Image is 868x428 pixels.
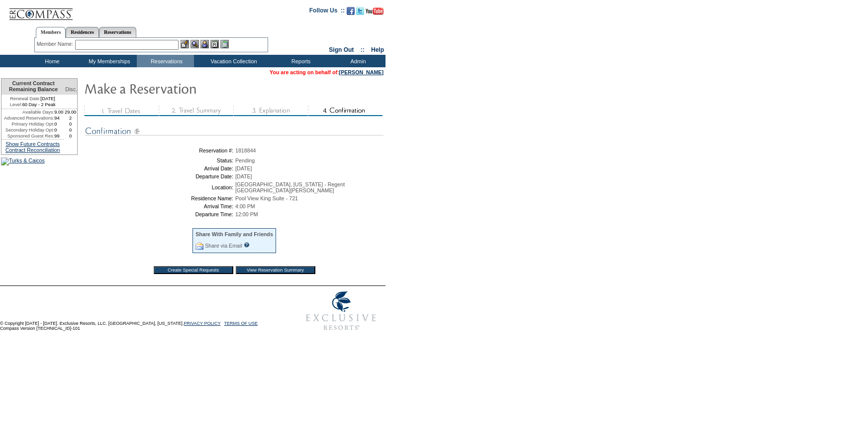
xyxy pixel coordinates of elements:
td: Departure Time: [87,211,233,217]
a: Follow us on Twitter [356,10,364,16]
img: b_edit.gif [181,40,189,48]
div: Member Name: [37,40,75,48]
img: Reservations [210,40,219,48]
a: Residences [66,27,99,37]
img: step3_state3.gif [233,106,308,116]
img: Become our fan on Facebook [347,7,355,15]
td: Sponsored Guest Res: [1,133,54,139]
span: [DATE] [235,165,252,171]
td: Current Contract Remaining Balance [1,79,64,95]
td: Reservation #: [87,147,233,153]
td: Available Days: [1,109,54,115]
a: Members [36,27,66,38]
td: 9.00 [54,109,64,115]
td: Location: [87,181,233,193]
a: [PERSON_NAME] [339,69,384,75]
span: Pool View King Suite - 721 [235,195,298,201]
input: What is this? [244,242,250,248]
td: My Memberships [80,55,137,67]
span: :: [361,46,365,53]
td: Admin [328,55,386,67]
td: Home [22,55,80,67]
img: Subscribe to our YouTube Channel [366,7,384,15]
img: step2_state3.gif [159,106,233,116]
a: Show Future Contracts [5,141,60,147]
span: Pending [235,157,255,163]
td: 0 [54,127,64,133]
span: Renewal Date: [10,96,40,102]
a: Become our fan on Facebook [347,10,355,16]
a: Contract Reconciliation [5,147,60,153]
input: Create Special Requests [154,266,233,274]
td: Residence Name: [87,195,233,201]
img: b_calculator.gif [220,40,229,48]
span: [GEOGRAPHIC_DATA], [US_STATE] - Regent [GEOGRAPHIC_DATA][PERSON_NAME] [235,181,345,193]
img: Follow us on Twitter [356,7,364,15]
td: 0 [64,127,77,133]
div: Share With Family and Friends [195,231,273,237]
span: You are acting on behalf of: [270,69,384,75]
img: step1_state3.gif [84,106,159,116]
td: 0 [64,121,77,127]
img: Make Reservation [84,78,283,98]
img: step4_state2.gif [308,106,383,116]
span: 1818844 [235,147,256,153]
a: Help [371,46,384,53]
td: Departure Date: [87,173,233,179]
a: Reservations [99,27,136,37]
span: 12:00 PM [235,211,258,217]
td: 29.00 [64,109,77,115]
td: 0 [54,121,64,127]
td: Advanced Reservations: [1,115,54,121]
a: PRIVACY POLICY [184,321,220,326]
span: [DATE] [235,173,252,179]
input: View Reservation Summary [236,266,315,274]
td: 0 [64,133,77,139]
span: Level: [10,102,22,108]
span: Disc. [65,86,77,92]
a: Share via Email [205,243,242,249]
span: 4:00 PM [235,203,255,209]
td: Status: [87,157,233,163]
td: 2 [64,115,77,121]
td: [DATE] [1,95,64,102]
td: Arrival Time: [87,203,233,209]
td: Arrival Date: [87,165,233,171]
td: Follow Us :: [309,6,345,18]
a: TERMS OF USE [224,321,258,326]
td: Reports [271,55,328,67]
img: Impersonate [200,40,209,48]
a: Sign Out [329,46,354,53]
td: Secondary Holiday Opt: [1,127,54,133]
td: 60 Day - 2 Peak [1,102,64,109]
td: 94 [54,115,64,121]
td: Reservations [137,55,194,67]
img: Turks & Caicos [1,157,45,165]
td: Primary Holiday Opt: [1,121,54,127]
img: View [191,40,199,48]
td: Vacation Collection [194,55,271,67]
img: Exclusive Resorts [296,286,386,336]
td: 99 [54,133,64,139]
a: Subscribe to our YouTube Channel [366,10,384,16]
